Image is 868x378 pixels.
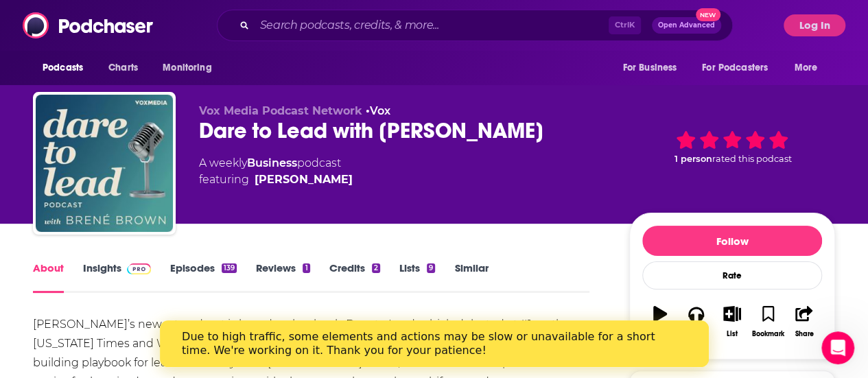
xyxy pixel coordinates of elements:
[786,297,822,346] button: Share
[160,320,709,367] iframe: Intercom live chat banner
[622,58,677,78] span: For Business
[658,22,715,29] span: Open Advanced
[199,172,353,188] span: featuring
[795,58,818,78] span: More
[702,58,768,78] span: For Podcasters
[678,297,714,346] button: Apps
[642,226,822,256] button: Follow
[714,297,750,346] button: List
[222,263,237,273] div: 139
[675,154,712,164] span: 1 person
[821,331,854,364] iframe: Intercom live chat
[247,156,297,169] a: Business
[613,55,694,81] button: open menu
[642,261,822,290] div: Rate
[727,330,738,338] div: List
[33,55,101,81] button: open menu
[255,14,609,36] input: Search podcasts, credits, & more...
[199,155,353,188] div: A weekly podcast
[712,154,792,164] span: rated this podcast
[642,297,678,346] button: Play
[303,263,309,273] div: 1
[784,14,845,36] button: Log In
[795,330,813,338] div: Share
[750,297,786,346] button: Bookmark
[43,58,83,78] span: Podcasts
[255,172,353,188] a: Brené Brown
[399,261,435,293] a: Lists9
[199,104,362,117] span: Vox Media Podcast Network
[696,8,720,21] span: New
[153,55,229,81] button: open menu
[163,58,211,78] span: Monitoring
[366,104,390,117] span: •
[99,55,146,81] a: Charts
[785,55,835,81] button: open menu
[609,16,641,34] span: Ctrl K
[693,55,788,81] button: open menu
[127,263,151,274] img: Podchaser Pro
[256,261,309,293] a: Reviews1
[652,17,721,34] button: Open AdvancedNew
[372,263,380,273] div: 2
[108,58,138,78] span: Charts
[752,330,784,338] div: Bookmark
[454,261,488,293] a: Similar
[217,10,733,41] div: Search podcasts, credits, & more...
[329,261,380,293] a: Credits2
[629,104,835,189] div: 1 personrated this podcast
[370,104,390,117] a: Vox
[83,261,151,293] a: InsightsPodchaser Pro
[36,95,173,232] img: Dare to Lead with Brené Brown
[33,261,64,293] a: About
[170,261,237,293] a: Episodes139
[23,12,154,38] img: Podchaser - Follow, Share and Rate Podcasts
[427,263,435,273] div: 9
